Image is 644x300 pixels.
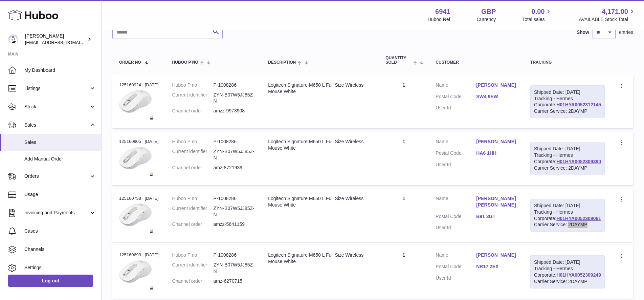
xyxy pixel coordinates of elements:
[476,93,517,100] a: SW4 9EW
[476,150,517,156] a: HA6 1HH
[24,228,96,234] span: Cases
[436,93,476,102] dt: Postal Code
[24,139,96,146] span: Sales
[24,191,96,198] span: Usage
[436,60,517,65] div: Customer
[213,165,254,171] dd: amz-8721939
[25,33,86,46] div: [PERSON_NAME]
[172,195,214,202] dt: Huboo P no
[119,203,153,233] img: 1724985419.jpg
[379,189,429,242] td: 1
[436,105,476,111] dt: User Id
[530,60,605,65] div: Tracking
[522,16,552,23] span: Total sales
[119,147,153,176] img: 1724985419.jpg
[379,132,429,185] td: 1
[385,56,412,65] span: Quantity Sold
[172,148,214,161] dt: Current identifier
[476,252,517,258] a: [PERSON_NAME]
[24,173,89,179] span: Orders
[24,264,96,271] span: Settings
[119,60,141,65] span: Order No
[532,7,545,16] span: 0.00
[577,29,589,36] label: Show
[436,224,476,231] dt: User Id
[119,138,159,145] div: 125160905 | [DATE]
[476,263,517,270] a: NR17 2EX
[24,104,89,110] span: Stock
[268,60,296,65] span: Description
[476,213,517,220] a: B91 3GT
[213,205,254,218] dd: ZYN-B07W5JJ85Z-N
[119,82,159,88] div: 125160924 | [DATE]
[119,260,153,290] img: 1724985419.jpg
[8,275,93,287] a: Log out
[534,202,601,209] div: Shipped Date: [DATE]
[379,245,429,299] td: 1
[172,165,214,171] dt: Channel order
[213,252,254,258] dd: P-1008286
[213,195,254,202] dd: P-1008286
[436,162,476,168] dt: User Id
[530,199,605,232] div: Tracking - Hermes Corporate:
[436,252,476,260] dt: Name
[24,85,89,92] span: Listings
[213,221,254,228] dd: amzz-5641159
[119,90,153,119] img: 1724985419.jpg
[619,29,633,36] span: entries
[213,138,254,145] dd: P-1008286
[436,138,476,147] dt: Name
[172,82,214,88] dt: Huboo P no
[436,195,476,210] dt: Name
[477,16,496,23] div: Currency
[522,7,552,23] a: 0.00 Total sales
[436,150,476,158] dt: Postal Code
[530,255,605,288] div: Tracking - Hermes Corporate:
[556,102,601,107] a: H01HYA0052312145
[476,82,517,88] a: [PERSON_NAME]
[436,213,476,221] dt: Postal Code
[428,16,450,23] div: Huboo Ref
[436,82,476,90] dt: Name
[268,252,372,265] div: Logitech Signature M650 L Full Size Wireless Mouse White
[24,67,96,73] span: My Dashboard
[24,210,89,216] span: Invoicing and Payments
[530,85,605,119] div: Tracking - Hermes Corporate:
[534,108,601,114] div: Carrier Service: 2DAYMP
[213,262,254,275] dd: ZYN-B07W5JJ85Z-N
[534,221,601,228] div: Carrier Service: 2DAYMP
[534,89,601,95] div: Shipped Date: [DATE]
[435,7,450,16] strong: 6941
[172,108,214,114] dt: Channel order
[379,75,429,129] td: 1
[213,108,254,114] dd: amzz-9973908
[172,221,214,228] dt: Channel order
[172,278,214,284] dt: Channel order
[476,138,517,145] a: [PERSON_NAME]
[556,159,601,164] a: H01HYA0052309390
[436,263,476,272] dt: Postal Code
[476,195,517,208] a: [PERSON_NAME] [PERSON_NAME]
[119,252,159,258] div: 125160699 | [DATE]
[534,165,601,171] div: Carrier Service: 2DAYMP
[172,252,214,258] dt: Huboo P no
[556,272,601,278] a: H01HYA0052309249
[213,92,254,105] dd: ZYN-B07W5JJ85Z-N
[268,82,372,95] div: Logitech Signature M650 L Full Size Wireless Mouse White
[213,278,254,284] dd: amz-6270715
[481,7,496,16] strong: GBP
[602,7,628,16] span: 4,171.00
[556,216,601,221] a: H01HYA0052309061
[268,195,372,208] div: Logitech Signature M650 L Full Size Wireless Mouse White
[213,82,254,88] dd: P-1008286
[534,146,601,152] div: Shipped Date: [DATE]
[579,16,636,23] span: AVAILABLE Stock Total
[172,138,214,145] dt: Huboo P no
[24,156,96,162] span: Add Manual Order
[172,262,214,275] dt: Current identifier
[172,92,214,105] dt: Current identifier
[24,246,96,253] span: Channels
[530,142,605,175] div: Tracking - Hermes Corporate:
[268,138,372,151] div: Logitech Signature M650 L Full Size Wireless Mouse White
[8,34,18,44] img: support@photogears.uk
